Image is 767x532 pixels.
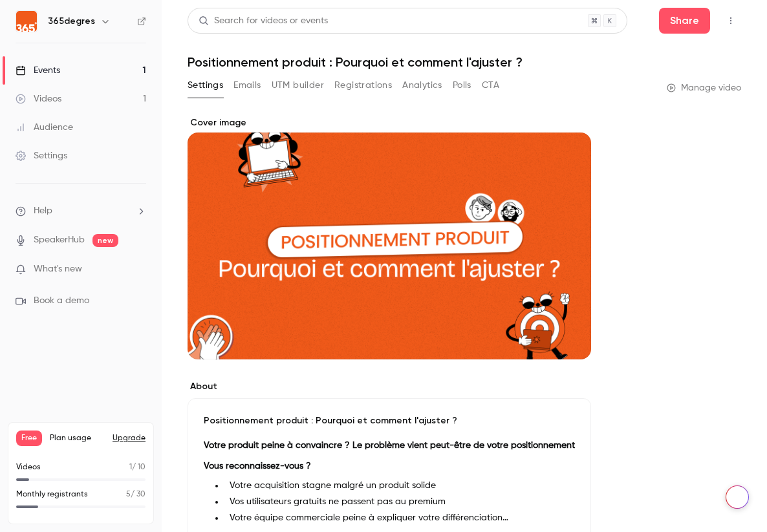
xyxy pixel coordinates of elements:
[188,380,591,393] label: About
[402,75,442,96] button: Analytics
[659,8,710,34] button: Share
[188,116,591,359] section: Cover image
[129,463,132,471] span: 1
[272,75,324,96] button: UTM builder
[34,233,85,247] a: SpeakerHub
[129,462,146,473] p: / 10
[334,75,392,96] button: Registrations
[204,414,575,427] p: Positionnement produit : Pourquoi et comment l'ajuster ?
[34,294,89,308] span: Book a demo
[126,491,131,498] span: 5
[16,149,67,162] div: Settings
[453,75,471,96] button: Polls
[16,92,61,105] div: Videos
[224,479,575,493] li: Votre acquisition stagne malgré un produit solide
[482,75,499,96] button: CTA
[188,116,591,129] label: Cover image
[50,433,105,443] span: Plan usage
[34,262,82,276] span: What's new
[16,11,37,32] img: 365degres
[92,234,118,247] span: new
[113,433,146,443] button: Upgrade
[34,204,52,218] span: Help
[48,15,95,28] h6: 365degres
[233,75,261,96] button: Emails
[16,121,73,134] div: Audience
[16,204,146,218] li: help-dropdown-opener
[188,75,223,96] button: Settings
[188,54,741,70] h1: Positionnement produit : Pourquoi et comment l'ajuster ?
[204,462,311,471] strong: Vous reconnaissez-vous ?
[16,64,60,77] div: Events
[224,495,575,509] li: Vos utilisateurs gratuits ne passent pas au premium
[126,489,146,500] p: / 30
[204,441,575,450] strong: Votre produit peine à convaincre ? Le problème vient peut-être de votre positionnement
[16,489,88,500] p: Monthly registrants
[667,81,741,94] a: Manage video
[199,14,328,28] div: Search for videos or events
[224,511,575,525] li: Votre équipe commerciale peine à expliquer votre différenciation
[16,462,41,473] p: Videos
[16,431,42,446] span: Free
